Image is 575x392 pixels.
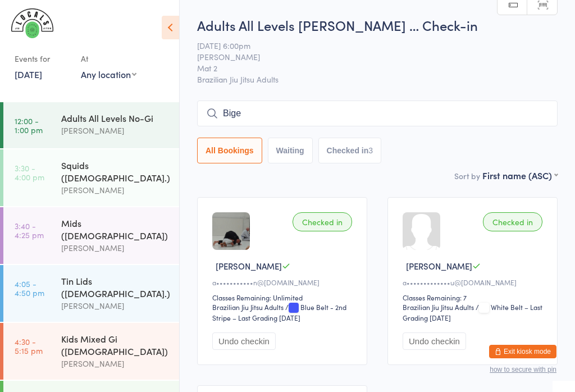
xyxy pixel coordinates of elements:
div: Mids ([DEMOGRAPHIC_DATA]) [61,217,170,241]
time: 4:05 - 4:50 pm [15,279,44,297]
span: [PERSON_NAME] [406,260,472,272]
button: Waiting [268,138,313,163]
div: Classes Remaining: Unlimited [212,293,355,302]
span: [PERSON_NAME] [197,51,540,62]
img: image1727742329.png [212,212,250,250]
button: Undo checkin [403,332,466,350]
button: All Bookings [197,138,262,163]
img: LOCALS JIU JITSU MAROUBRA [11,8,53,38]
div: At [81,49,136,68]
div: Classes Remaining: 7 [403,293,546,302]
div: [PERSON_NAME] [61,124,170,137]
div: Adults All Levels No-Gi [61,112,170,124]
div: Events for [15,49,70,68]
span: [PERSON_NAME] [216,260,282,272]
span: [DATE] 6:00pm [197,40,540,51]
span: Mat 2 [197,62,540,74]
button: Undo checkin [212,332,276,350]
a: 4:30 -5:15 pmKids Mixed Gi ([DEMOGRAPHIC_DATA])[PERSON_NAME] [3,323,179,380]
time: 3:30 - 4:00 pm [15,163,44,181]
time: 3:40 - 4:25 pm [15,221,44,239]
div: a•••••••••••n@[DOMAIN_NAME] [212,277,355,287]
div: [PERSON_NAME] [61,241,170,254]
div: [PERSON_NAME] [61,299,170,312]
label: Sort by [454,170,480,181]
div: Brazilian Jiu Jitsu Adults [212,302,284,312]
div: [PERSON_NAME] [61,184,170,197]
button: how to secure with pin [490,366,556,373]
button: Exit kiosk mode [489,345,556,358]
div: a•••••••••••••u@[DOMAIN_NAME] [403,277,546,287]
a: 3:40 -4:25 pmMids ([DEMOGRAPHIC_DATA])[PERSON_NAME] [3,207,179,264]
a: 3:30 -4:00 pmSquids ([DEMOGRAPHIC_DATA].)[PERSON_NAME] [3,149,179,206]
button: Checked in3 [318,138,382,163]
div: Kids Mixed Gi ([DEMOGRAPHIC_DATA]) [61,332,170,357]
div: First name (ASC) [482,169,558,181]
div: Checked in [483,212,542,231]
div: 3 [368,146,373,155]
time: 4:30 - 5:15 pm [15,337,43,355]
h2: Adults All Levels [PERSON_NAME] … Check-in [197,16,558,34]
span: Brazilian Jiu Jitsu Adults [197,74,558,85]
div: Checked in [293,212,352,231]
div: Tin Lids ([DEMOGRAPHIC_DATA].) [61,275,170,299]
div: Squids ([DEMOGRAPHIC_DATA].) [61,159,170,184]
input: Search [197,101,558,126]
div: [PERSON_NAME] [61,357,170,370]
a: 12:00 -1:00 pmAdults All Levels No-Gi[PERSON_NAME] [3,102,179,148]
a: 4:05 -4:50 pmTin Lids ([DEMOGRAPHIC_DATA].)[PERSON_NAME] [3,265,179,322]
a: [DATE] [15,68,42,80]
time: 12:00 - 1:00 pm [15,116,43,134]
div: Brazilian Jiu Jitsu Adults [403,302,474,312]
div: Any location [81,68,136,80]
